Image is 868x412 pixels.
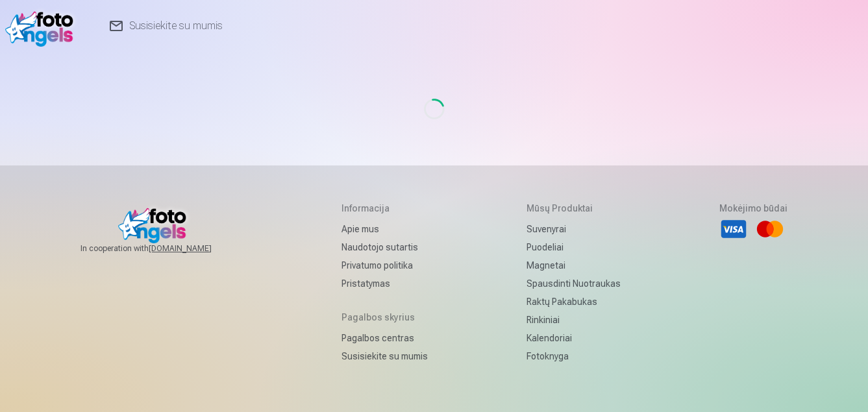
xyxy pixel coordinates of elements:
a: Naudotojo sutartis [341,238,428,256]
a: Suvenyrai [527,220,621,238]
a: Spausdinti nuotraukas [527,274,621,293]
h5: Informacija [341,202,428,215]
a: Susisiekite su mumis [341,347,428,365]
a: Kalendoriai [527,329,621,347]
h5: Mūsų produktai [527,202,621,215]
li: Mastercard [756,215,784,243]
a: Apie mus [341,220,428,238]
a: Magnetai [527,256,621,274]
a: Pagalbos centras [341,329,428,347]
a: Puodeliai [527,238,621,256]
a: Privatumo politika [341,256,428,274]
span: In cooperation with [81,243,243,254]
img: /fa2 [5,5,80,47]
h5: Pagalbos skyrius [341,311,428,324]
a: Raktų pakabukas [527,293,621,311]
a: Rinkiniai [527,311,621,329]
a: Pristatymas [341,274,428,293]
a: [DOMAIN_NAME] [149,243,243,254]
a: Fotoknyga [527,347,621,365]
li: Visa [719,215,748,243]
h5: Mokėjimo būdai [719,202,787,215]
